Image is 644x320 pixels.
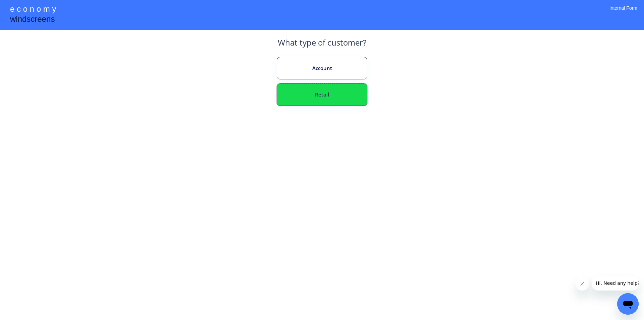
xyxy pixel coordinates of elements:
[4,5,48,10] span: Hi. Need any help?
[617,293,639,315] iframe: Button to launch messaging window
[277,57,367,79] button: Account
[592,276,639,291] iframe: Message from company
[277,83,367,106] button: Retail
[576,277,589,291] iframe: Close message
[10,13,55,26] div: windscreens
[609,5,637,20] div: Internal Form
[10,3,56,16] div: e c o n o m y
[278,37,366,52] div: What type of customer?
